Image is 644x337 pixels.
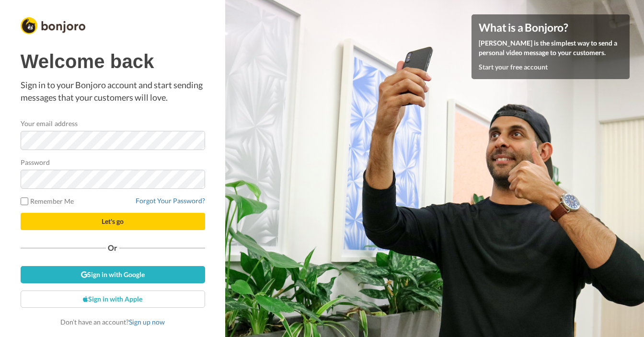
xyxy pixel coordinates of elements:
[102,217,124,225] span: Let's go
[21,213,205,230] button: Let's go
[21,291,205,308] a: Sign in with Apple
[21,198,28,205] input: Remember Me
[129,318,165,326] a: Sign up now
[136,197,205,205] a: Forgot Your Password?
[479,22,622,34] h4: What is a Bonjoro?
[479,38,622,58] p: [PERSON_NAME] is the simplest way to send a personal video message to your customers.
[106,244,119,251] span: Or
[21,196,74,206] label: Remember Me
[21,51,205,72] h1: Welcome back
[21,79,205,104] p: Sign in to your Bonjoro account and start sending messages that your customers will love.
[21,118,78,128] label: Your email address
[21,266,205,283] a: Sign in with Google
[479,63,548,71] a: Start your free account
[21,157,50,167] label: Password
[60,318,165,326] span: Don’t have an account?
